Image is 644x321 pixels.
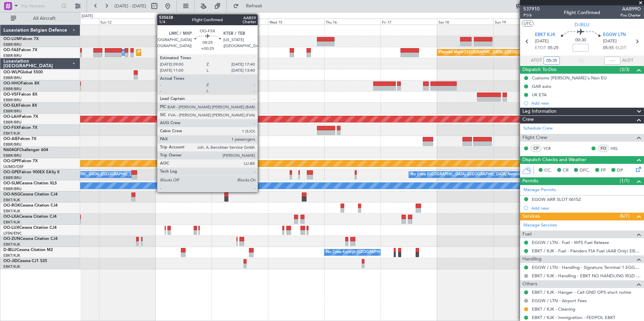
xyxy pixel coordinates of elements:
[523,12,540,18] span: P1/6
[3,115,20,119] span: OO-LAH
[3,126,37,130] a: OO-FSXFalcon 7X
[99,19,155,25] div: Sun 12
[3,48,19,52] span: OO-FAE
[3,153,22,158] a: EBBR/BRU
[3,115,38,119] a: OO-LAHFalcon 7X
[3,148,48,152] a: N604GFChallenger 604
[155,19,212,25] div: Mon 13
[3,192,58,197] a: OO-NSGCessna Citation CJ4
[44,170,157,180] div: No Crew [GEOGRAPHIC_DATA] ([GEOGRAPHIC_DATA] National)
[3,42,22,47] a: EBBR/BRU
[3,181,20,185] span: OO-SLM
[3,259,47,263] a: OO-JIDCessna CJ1 525
[575,37,586,44] span: 00:30
[3,86,22,92] a: EBBR/BRU
[603,45,614,51] span: 05:55
[3,226,57,230] a: OO-LUXCessna Citation CJ4
[115,3,146,9] span: [DATE] - [DATE]
[523,187,556,193] a: Manage Permits
[532,75,607,81] div: Customs [PERSON_NAME]'s Non EU
[3,220,20,225] a: EBKT/KJK
[3,159,19,163] span: OO-GPP
[544,57,560,65] input: --:--
[3,204,20,208] span: OO-ROK
[212,19,268,25] div: Tue 14
[532,197,581,202] div: EGGW ARR SLOT 0615Z
[523,222,557,229] a: Manage Services
[3,48,37,52] a: OO-FAEFalcon 7X
[3,226,19,230] span: OO-LUX
[620,177,630,184] span: (1/1)
[522,66,556,74] span: Dispatch To-Dos
[3,93,37,97] a: OO-VSFFalcon 8X
[3,198,20,203] a: EBKT/KJK
[3,175,22,180] a: EBBR/BRU
[3,126,19,130] span: OO-FSX
[3,104,37,108] a: OO-ELKFalcon 8X
[522,156,586,164] span: Dispatch Checks and Weather
[18,16,71,21] span: All Aircraft
[268,19,324,25] div: Wed 15
[3,37,39,41] a: OO-LUMFalcon 7X
[3,170,59,174] a: OO-GPEFalcon 900EX EASy II
[230,1,270,11] button: Refresh
[21,1,59,11] input: Trip Number
[437,19,493,25] div: Sat 18
[532,83,551,89] div: GAR auto
[3,253,20,258] a: EBKT/KJK
[3,70,20,74] span: OO-WLP
[3,170,19,174] span: OO-GPE
[522,116,534,123] span: Crew
[543,145,558,151] a: YCR
[544,167,552,174] span: CC,
[3,109,22,114] a: EBBR/BRU
[3,181,57,185] a: OO-SLMCessna Citation XLS
[3,248,17,252] span: D-IBLU
[532,315,615,320] a: EBKT / KJK - Immigration - FEDPOL EBKT
[522,21,534,27] button: UTC
[532,240,609,245] a: EGGW / LTN - Fuel - WFS Fuel Release
[522,280,537,288] span: Others
[3,142,22,147] a: EBBR/BRU
[575,21,589,28] span: D-IBLU
[611,145,626,151] a: HEL
[532,264,641,270] a: EGGW / LTN - Handling - Signature Terminal 1 EGGW / LTN
[381,19,437,25] div: Fri 17
[3,164,24,169] a: UUMO/OSF
[535,38,549,45] span: [DATE]
[601,167,606,174] span: FP
[3,264,20,269] a: EBKT/KJK
[620,5,641,12] span: AAB99D
[3,131,20,136] a: EBKT/KJK
[535,32,555,38] span: EBKT KJK
[580,167,590,174] span: DFC,
[493,19,550,25] div: Sun 19
[3,242,20,247] a: EBKT/KJK
[531,100,641,106] div: Add new
[532,92,547,98] div: UK ETA
[523,125,553,132] a: Schedule Crew
[411,170,523,180] div: No Crew [GEOGRAPHIC_DATA] ([GEOGRAPHIC_DATA] National)
[522,230,532,238] span: Fuel
[3,192,20,197] span: OO-NSG
[240,4,268,8] span: Refresh
[3,215,19,219] span: OO-LXA
[3,137,36,141] a: OO-AIEFalcon 7X
[3,248,53,252] a: D-IBLUCessna Citation M2
[3,209,20,214] a: EBKT/KJK
[522,255,542,263] span: Handling
[326,247,395,257] div: No Crew Kortrijk-[GEOGRAPHIC_DATA]
[603,32,626,38] span: EGGW LTN
[620,66,630,73] span: (3/3)
[439,47,561,58] div: Planned Maint [GEOGRAPHIC_DATA] ([GEOGRAPHIC_DATA] National)
[522,134,547,142] span: Flight Crew
[532,273,641,279] a: EBKT / KJK - Handling - EBKT NO HANDLING RQD FOR CJ
[3,81,39,85] a: OO-HHOFalcon 8X
[3,93,19,97] span: OO-VSF
[535,45,546,51] span: ETOT
[3,70,43,74] a: OO-WLPGlobal 5500
[3,53,22,58] a: EBBR/BRU
[622,57,633,64] span: ALDT
[532,289,631,295] a: EBKT / KJK - Hangar - Call GND OPS short notice
[3,37,20,41] span: OO-LUM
